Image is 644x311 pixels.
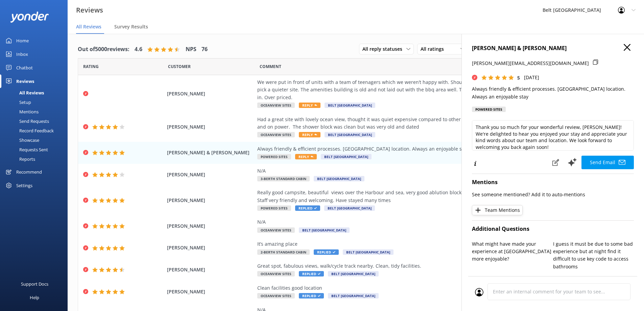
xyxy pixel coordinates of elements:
h3: Reviews [76,5,103,16]
p: What might have made your experience at [GEOGRAPHIC_DATA] more enjoyable? [472,240,553,263]
div: Inbox [16,47,28,61]
h4: Out of 5000 reviews: [78,45,129,54]
span: Belt [GEOGRAPHIC_DATA] [314,176,364,181]
span: Replied [299,293,324,298]
button: Send Email [581,156,634,169]
span: Replied [295,205,320,211]
div: Setup [4,97,31,107]
span: [PERSON_NAME] [167,244,254,251]
a: Showcase [4,135,68,145]
a: Mentions [4,107,68,116]
textarea: Thank you so much for your wonderful review, [PERSON_NAME]! We're delighted to hear you enjoyed y... [472,120,634,151]
h4: Additional Questions [472,225,634,234]
a: Setup [4,97,68,107]
span: Belt [GEOGRAPHIC_DATA] [328,293,379,298]
span: 5 [517,74,520,81]
h4: 4.6 [135,45,142,54]
div: Recommend [16,165,42,179]
span: Reply [299,103,320,108]
span: [PERSON_NAME] [167,171,254,178]
span: All Reviews [76,23,101,30]
span: Oceanview Sites [257,227,295,233]
div: Had a great site with lovely ocean view, thought it was quiet expensive compared to other camps w... [257,116,565,131]
div: Send Requests [4,116,49,126]
span: Oceanview Sites [257,103,295,108]
span: Oceanview Sites [257,293,295,298]
p: I guess it must be due to some bad experience but at night find it difficult to use key code to a... [553,240,634,271]
img: user_profile.svg [475,288,483,296]
div: It’s amazing place [257,240,565,248]
h4: Mentions [472,178,634,187]
img: yonder-white-logo.png [10,12,49,23]
span: Belt [GEOGRAPHIC_DATA] [324,205,375,211]
div: Support Docs [21,277,48,291]
div: Help [30,291,39,304]
span: Belt [GEOGRAPHIC_DATA] [328,271,379,276]
button: Close [624,44,630,51]
div: N/A [257,167,565,175]
div: Reports [4,154,35,164]
span: Belt [GEOGRAPHIC_DATA] [299,227,350,233]
span: Powered Sites [257,205,291,211]
button: Team Mentions [472,205,523,215]
div: Always friendly & efficient processes. [GEOGRAPHIC_DATA] location. Always an enjoyable stay [257,145,565,153]
span: [PERSON_NAME] [167,266,254,273]
div: Reviews [16,74,34,88]
div: Chatbot [16,61,33,74]
span: Belt [GEOGRAPHIC_DATA] [325,132,375,137]
span: Powered Sites [257,154,291,159]
span: Date [168,63,191,70]
div: Great spot, fabulous views, walk/cycle track nearby. Clean, tidy facilities. [257,262,565,270]
span: [PERSON_NAME] [167,197,254,204]
span: 2-Berth Standard Cabin [257,249,310,255]
span: Belt [GEOGRAPHIC_DATA] [321,154,372,159]
p: Always friendly & efficient processes. [GEOGRAPHIC_DATA] location. Always an enjoyable stay [472,85,634,101]
span: 3-Berth Standard Cabin [257,176,310,181]
span: Belt [GEOGRAPHIC_DATA] [343,249,393,255]
span: Replied [314,249,339,255]
a: Record Feedback [4,126,68,135]
span: Reply [295,154,317,159]
p: [PERSON_NAME][EMAIL_ADDRESS][DOMAIN_NAME] [472,60,589,67]
div: Record Feedback [4,126,54,135]
span: Question [260,63,281,70]
span: Survey Results [114,23,148,30]
span: Oceanview Sites [257,271,295,276]
span: [PERSON_NAME] [167,123,254,131]
h4: NPS [186,45,196,54]
p: [DATE] [524,74,539,81]
span: [PERSON_NAME] [167,288,254,295]
div: Showcase [4,135,39,145]
span: Date [83,63,99,70]
span: Oceanview Sites [257,132,295,137]
span: All ratings [421,45,448,53]
div: Powered Sites [472,107,506,112]
span: Belt [GEOGRAPHIC_DATA] [325,103,375,108]
h4: 76 [201,45,208,54]
p: See someone mentioned? Add it to auto-mentions [472,191,634,198]
div: All Reviews [4,88,44,97]
span: [PERSON_NAME] [167,90,254,97]
span: [PERSON_NAME] & [PERSON_NAME] [167,149,254,156]
span: All reply statuses [362,45,406,53]
span: Reply [299,132,320,137]
a: Requests Sent [4,145,68,154]
div: Mentions [4,107,39,116]
a: All Reviews [4,88,68,97]
div: N/A [257,218,565,226]
h4: [PERSON_NAME] & [PERSON_NAME] [472,44,634,53]
div: Home [16,34,29,47]
div: We were put in front of units with a team of teenagers which we weren’t happy with. Should have b... [257,79,565,101]
a: Reports [4,154,68,164]
div: Really good campsite, beautiful views over the Harbour and sea, very good ablution blocks, nice a... [257,189,565,204]
div: Clean facilities good location [257,284,565,292]
div: Settings [16,179,32,192]
span: Replied [299,271,324,276]
a: Send Requests [4,116,68,126]
div: Requests Sent [4,145,48,154]
span: [PERSON_NAME] [167,222,254,230]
